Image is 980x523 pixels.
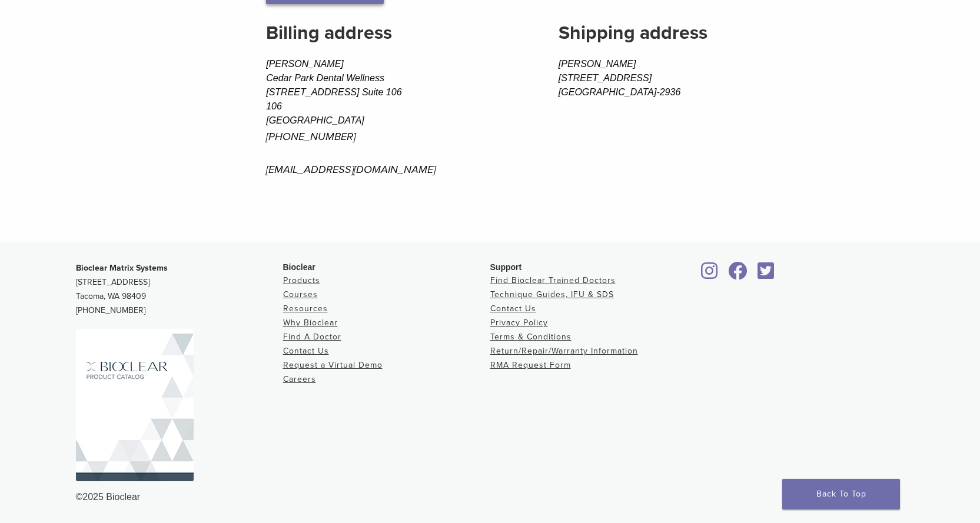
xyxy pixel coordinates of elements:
a: Return/Repair/Warranty Information [490,346,638,356]
p: [EMAIL_ADDRESS][DOMAIN_NAME] [266,161,522,178]
a: Bioclear [725,269,752,281]
a: Find Bioclear Trained Doctors [490,275,616,285]
span: Bioclear [283,262,315,272]
span: Support [490,262,522,272]
a: Why Bioclear [283,318,338,328]
a: Bioclear [697,269,722,281]
a: Terms & Conditions [490,332,572,342]
a: Contact Us [490,304,536,314]
h2: Shipping address [559,19,888,47]
a: Careers [283,374,316,384]
a: Technique Guides, IFU & SDS [490,289,614,299]
a: RMA Request Form [490,360,571,370]
a: Resources [283,304,328,314]
a: Request a Virtual Demo [283,360,383,370]
a: Back To Top [782,479,900,509]
h2: Billing address [266,19,522,47]
strong: Bioclear Matrix Systems [76,263,168,273]
p: [STREET_ADDRESS] Tacoma, WA 98409 [PHONE_NUMBER] [76,261,283,318]
img: Bioclear [76,329,194,481]
address: [PERSON_NAME] [STREET_ADDRESS] [GEOGRAPHIC_DATA]-2936 [559,57,888,99]
a: Privacy Policy [490,318,548,328]
a: Contact Us [283,346,329,356]
a: Courses [283,289,318,299]
a: Find A Doctor [283,332,341,342]
a: Bioclear [754,269,779,281]
a: Products [283,275,320,285]
div: ©2025 Bioclear [76,490,905,504]
p: [PHONE_NUMBER] [266,128,522,145]
address: [PERSON_NAME] Cedar Park Dental Wellness [STREET_ADDRESS] Suite 106 106 [GEOGRAPHIC_DATA] [266,57,522,178]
